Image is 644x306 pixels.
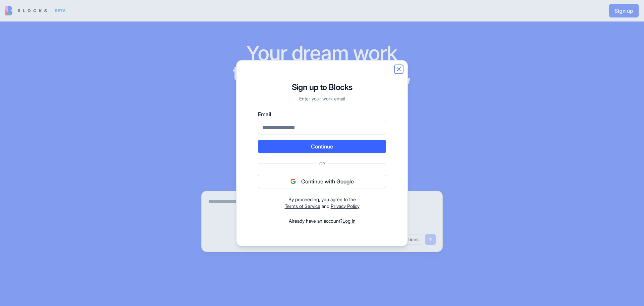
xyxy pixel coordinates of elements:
[258,175,386,188] button: Continue with Google
[331,203,360,209] a: Privacy Policy
[317,161,328,167] span: Or
[258,140,386,153] button: Continue
[258,196,386,210] div: and
[290,179,296,184] img: google logo
[258,218,386,224] div: Already have an account?
[342,218,356,224] a: Log in
[285,203,320,209] a: Terms of Service
[395,66,402,73] button: Close
[258,110,386,118] label: Email
[258,196,386,203] div: By proceeding, you agree to the
[258,95,386,102] p: Enter your work email
[258,82,386,93] h1: Sign up to Blocks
